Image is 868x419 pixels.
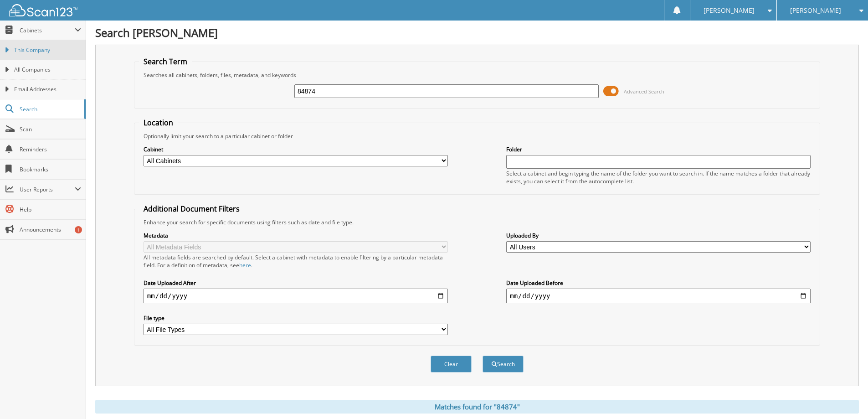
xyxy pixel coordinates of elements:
[75,226,82,233] div: 1
[20,145,81,153] span: Reminders
[20,206,81,213] span: Help
[624,88,664,95] span: Advanced Search
[139,132,815,140] div: Optionally limit your search to a particular cabinet or folder
[506,145,811,153] label: Folder
[822,375,868,419] iframe: Chat Widget
[431,356,472,372] button: Clear
[14,66,81,74] span: All Companies
[20,26,75,34] span: Cabinets
[139,118,178,128] legend: Location
[139,204,244,214] legend: Additional Document Filters
[14,85,81,93] span: Email Addresses
[506,289,811,303] input: end
[144,253,448,269] div: All metadata fields are searched by default. Select a cabinet with metadata to enable filtering b...
[506,279,811,287] label: Date Uploaded Before
[20,105,80,113] span: Search
[20,166,81,173] span: Bookmarks
[20,226,81,233] span: Announcements
[144,145,448,153] label: Cabinet
[239,261,251,269] a: here
[14,46,81,54] span: This Company
[506,232,811,239] label: Uploaded By
[506,170,811,185] div: Select a cabinet and begin typing the name of the folder you want to search in. If the name match...
[144,232,448,239] label: Metadata
[144,289,448,303] input: start
[704,8,755,13] span: [PERSON_NAME]
[139,71,815,79] div: Searches all cabinets, folders, files, metadata, and keywords
[144,279,448,287] label: Date Uploaded After
[20,125,81,133] span: Scan
[144,314,448,322] label: File type
[790,8,841,13] span: [PERSON_NAME]
[9,4,77,16] img: scan123-logo-white.svg
[139,57,192,67] legend: Search Term
[95,400,859,414] div: Matches found for "84874"
[20,186,75,193] span: User Reports
[139,218,815,226] div: Enhance your search for specific documents using filters such as date and file type.
[95,25,859,40] h1: Search [PERSON_NAME]
[483,356,524,372] button: Search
